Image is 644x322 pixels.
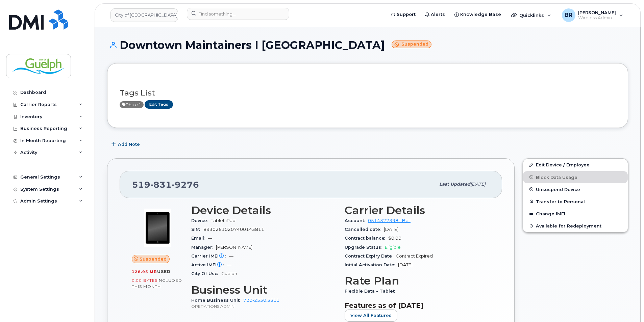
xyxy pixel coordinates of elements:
[137,208,178,248] img: image20231002-3703462-fz3vdb.jpeg
[345,204,490,216] h3: Carrier Details
[211,218,236,223] span: Tablet iPad
[191,227,203,232] span: SIM
[216,245,252,250] span: [PERSON_NAME]
[191,271,221,276] span: City Of Use
[191,284,337,296] h3: Business Unit
[345,236,388,241] span: Contract balance
[536,223,601,228] span: Available for Redeployment
[396,253,433,259] span: Contract Expired
[523,220,628,232] button: Available for Redeployment
[523,171,628,183] button: Block Data Usage
[203,227,264,232] span: 89302610207400143811
[384,227,398,232] span: [DATE]
[191,303,337,309] p: OPERATIONS ADMIN
[191,298,243,303] span: Home Business Unit
[523,208,628,220] button: Change IMEI
[345,301,490,310] h3: Features as of [DATE]
[388,236,401,241] span: $0.00
[140,256,167,262] span: Suspended
[345,310,397,322] button: View All Features
[221,271,237,276] span: Guelph
[470,182,486,187] span: [DATE]
[120,89,616,97] h3: Tags List
[191,218,211,223] span: Device
[345,218,368,223] span: Account
[191,236,208,241] span: Email
[523,159,628,171] a: Edit Device / Employee
[120,101,144,108] span: Active
[345,245,385,250] span: Upgrade Status
[191,204,337,216] h3: Device Details
[191,253,229,259] span: Carrier IMEI
[157,269,171,274] span: used
[243,298,279,303] a: 720-2530.3311
[132,278,182,289] span: included this month
[150,180,172,190] span: 831
[350,312,392,319] span: View All Features
[536,187,580,192] span: Unsuspend Device
[107,138,146,150] button: Add Note
[385,245,401,250] span: Eligible
[145,100,173,109] a: Edit Tags
[132,269,157,274] span: 128.95 MB
[345,275,490,287] h3: Rate Plan
[523,195,628,208] button: Transfer to Personal
[208,236,212,241] span: —
[523,183,628,195] button: Unsuspend Device
[345,253,396,259] span: Contract Expiry Date
[439,182,470,187] span: Last updated
[107,39,628,51] h1: Downtown Maintainers I [GEOGRAPHIC_DATA]
[368,218,411,223] a: 0514322398 - Bell
[392,41,431,48] small: Suspended
[118,141,140,147] span: Add Note
[172,180,199,190] span: 9276
[398,262,413,267] span: [DATE]
[345,262,398,267] span: Initial Activation Date
[345,227,384,232] span: Cancelled date
[191,262,227,267] span: Active IMEI
[191,245,216,250] span: Manager
[227,262,231,267] span: —
[132,278,157,283] span: 0.00 Bytes
[229,253,233,259] span: —
[345,289,398,294] span: Flexible Data - Tablet
[132,180,199,190] span: 519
